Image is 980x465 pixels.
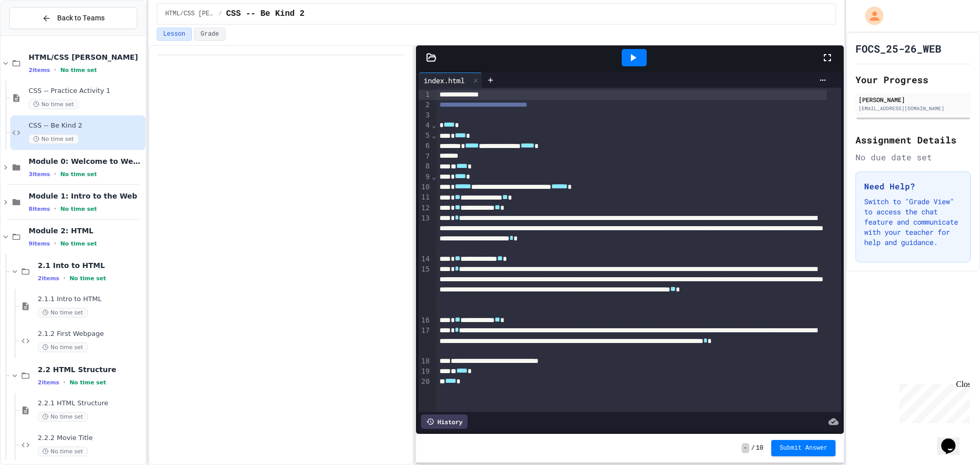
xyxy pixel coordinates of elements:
span: • [54,170,56,178]
div: 4 [419,120,431,131]
span: • [54,205,56,213]
span: CSS -- Practice Activity 1 [29,87,143,95]
span: No time set [60,171,97,178]
div: 11 [419,192,431,203]
span: No time set [38,412,88,422]
span: No time set [69,379,106,386]
h3: Need Help? [864,180,962,192]
span: No time set [38,308,88,317]
div: 17 [419,326,431,356]
div: 8 [419,161,431,172]
span: 2 items [29,67,50,74]
span: / [218,10,222,18]
div: 10 [419,182,431,192]
div: 13 [419,213,431,254]
span: • [63,274,65,282]
div: 14 [419,254,431,264]
span: HTML/CSS [PERSON_NAME] [29,53,143,62]
div: 12 [419,203,431,213]
span: No time set [29,100,79,109]
span: • [54,239,56,248]
span: 2.2 HTML Structure [38,365,143,374]
iframe: chat widget [937,424,970,455]
span: No time set [38,342,88,352]
h2: Assignment Details [855,133,971,147]
div: No due date set [855,151,971,163]
span: 2.1.2 First Webpage [38,330,143,338]
span: No time set [69,275,106,282]
div: 1 [419,90,431,100]
div: History [421,414,468,429]
span: 2.2.1 HTML Structure [38,399,143,408]
div: [EMAIL_ADDRESS][DOMAIN_NAME] [859,105,968,112]
div: 19 [419,366,431,377]
div: 7 [419,152,431,162]
span: 2.1.1 Intro to HTML [38,295,143,304]
div: [PERSON_NAME] [859,95,968,104]
div: index.html [419,75,470,86]
span: 2 items [38,275,59,282]
span: 9 items [29,240,50,247]
div: 6 [419,141,431,151]
span: Module 0: Welcome to Web Development [29,157,143,166]
iframe: chat widget [895,380,970,423]
div: index.html [419,72,482,88]
span: 2.2.2 Movie Title [38,434,143,443]
span: Submit Answer [779,444,827,452]
button: Lesson [157,28,192,41]
span: 2 items [38,379,59,386]
button: Grade [194,28,226,41]
span: Fold line [431,131,436,139]
span: • [63,378,65,386]
span: No time set [38,447,88,456]
div: Chat with us now!Close [4,4,70,65]
span: HTML/CSS Campbell [165,10,214,18]
button: Back to Teams [9,7,137,29]
span: Module 2: HTML [29,226,143,235]
span: No time set [29,134,79,144]
div: 3 [419,110,431,120]
span: 10 [756,444,763,452]
span: 8 items [29,206,50,212]
h2: Your Progress [855,72,971,87]
div: 18 [419,356,431,366]
span: Back to Teams [57,13,105,23]
div: 9 [419,172,431,182]
div: 16 [419,315,431,326]
div: 5 [419,131,431,141]
span: No time set [60,240,97,247]
div: 2 [419,100,431,110]
div: 15 [419,264,431,315]
span: - [742,443,749,453]
span: Module 1: Intro to the Web [29,191,143,201]
span: • [54,66,56,74]
span: CSS -- Be Kind 2 [29,121,143,130]
div: My Account [854,4,886,28]
span: Fold line [431,121,436,129]
span: Fold line [431,173,436,181]
span: 2.1 Into to HTML [38,261,143,270]
span: / [751,444,755,452]
span: 3 items [29,171,50,178]
span: CSS -- Be Kind 2 [226,8,305,20]
h1: FOCS_25-26_WEB [855,41,941,56]
p: Switch to "Grade View" to access the chat feature and communicate with your teacher for help and ... [864,197,962,248]
span: No time set [60,206,97,212]
span: No time set [60,67,97,74]
button: Submit Answer [771,440,836,456]
div: 20 [419,377,431,387]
